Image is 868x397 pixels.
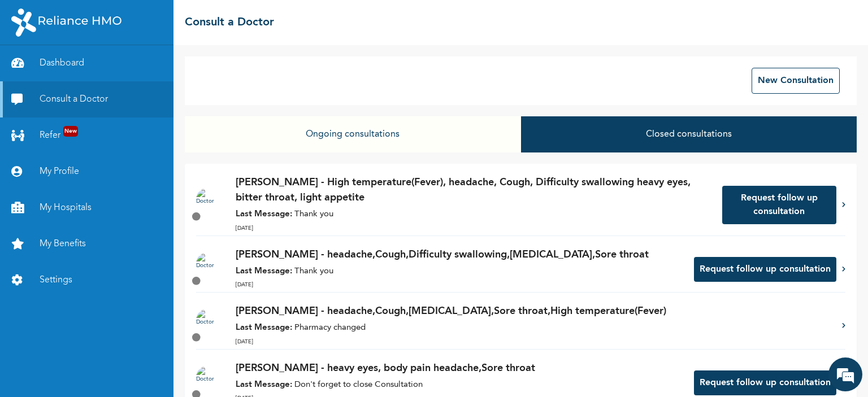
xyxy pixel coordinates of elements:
[21,56,46,85] img: d_794563401_company_1708531726252_794563401
[6,356,111,364] span: Conversation
[66,137,156,251] span: We're online!
[185,14,274,31] h2: Consult a Doctor
[236,247,683,263] p: [PERSON_NAME] - headache,Cough,Difficulty swallowing,[MEDICAL_DATA],Sore throat
[236,265,683,278] p: Thank you
[196,366,219,389] img: Doctor
[196,309,219,331] img: Doctor
[6,297,215,337] textarea: Type your message and hit 'Enter'
[196,252,219,275] img: Doctor
[11,8,121,37] img: RelianceHMO's Logo
[59,63,190,78] div: Chat with us now
[236,304,831,319] p: [PERSON_NAME] - headache,Cough,[MEDICAL_DATA],Sore throat,High temperature(Fever)
[185,116,520,152] button: Ongoing consultations
[236,361,683,376] p: [PERSON_NAME] - heavy eyes, body pain headache,Sore throat
[236,224,711,233] p: [DATE]
[111,337,216,372] div: FAQs
[236,175,711,206] p: [PERSON_NAME] - High temperature(Fever), headache, Cough, Difficulty swallowing heavy eyes, bitte...
[236,322,831,335] p: Pharmacy changed
[236,267,292,276] strong: Last Message:
[694,370,836,395] button: Request follow up consultation
[236,281,683,289] p: [DATE]
[236,208,711,221] p: Thank you
[694,257,836,282] button: Request follow up consultation
[236,324,292,332] strong: Last Message:
[236,338,831,346] p: [DATE]
[521,116,857,152] button: Closed consultations
[63,126,78,137] span: New
[752,68,840,94] button: New Consultation
[185,6,212,33] div: Minimize live chat window
[722,186,836,224] button: Request follow up consultation
[236,381,292,389] strong: Last Message:
[236,210,292,219] strong: Last Message:
[196,188,219,211] img: Doctor
[236,379,683,392] p: Don't forget to close Consultation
